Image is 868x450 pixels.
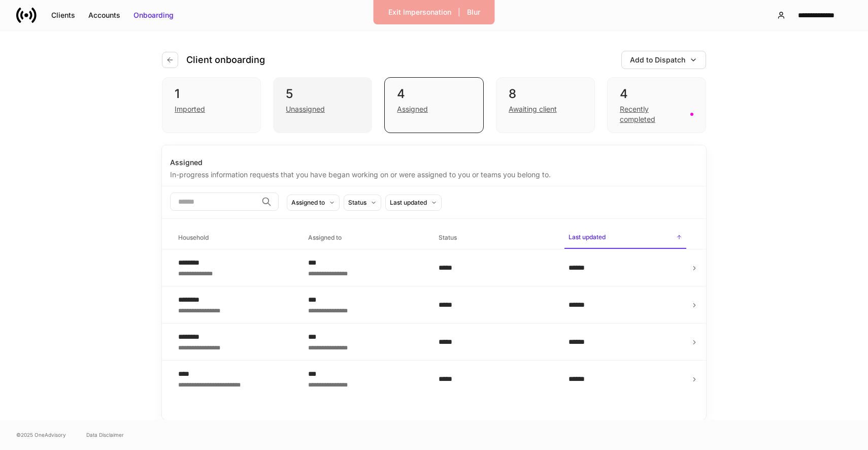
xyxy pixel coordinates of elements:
a: Data Disclaimer [86,431,124,439]
h6: Status [439,233,457,242]
button: Assigned to [287,195,340,211]
div: In-progress information requests that you have began working on or were assigned to you or teams ... [170,168,698,180]
div: Accounts [88,10,120,20]
div: 4Assigned [384,77,483,133]
div: Unassigned [286,104,325,114]
button: Status [344,195,381,211]
div: Assigned [170,157,698,168]
div: Status [348,198,366,207]
div: Exit Impersonation [388,7,451,17]
div: Awaiting client [509,104,557,114]
div: Last updated [390,198,427,207]
div: 5 [286,86,359,102]
div: 5Unassigned [273,77,372,133]
div: 8Awaiting client [496,77,595,133]
div: 4 [397,86,471,102]
span: Assigned to [304,228,426,248]
div: Assigned to [291,198,325,207]
div: Imported [175,104,205,114]
div: 1Imported [162,77,261,133]
button: Onboarding [127,7,180,23]
div: Recently completed [620,104,684,124]
h6: Last updated [569,232,606,242]
span: Household [174,228,296,248]
span: © 2025 OneAdvisory [16,431,66,439]
div: 1 [175,86,248,102]
button: Add to Dispatch [621,51,706,69]
div: 8 [509,86,582,102]
h4: Client onboarding [186,54,265,66]
div: Blur [467,7,480,17]
button: Clients [45,7,82,23]
button: Last updated [385,195,442,211]
span: Status [435,228,556,248]
h6: Household [178,233,209,242]
div: 4Recently completed [607,77,706,133]
div: Add to Dispatch [630,55,685,65]
button: Blur [460,4,487,20]
button: Accounts [82,7,127,23]
div: Assigned [397,104,428,114]
button: Exit Impersonation [382,4,458,20]
span: Last updated [564,227,686,249]
div: 4 [620,86,693,102]
div: Clients [51,10,75,20]
div: Onboarding [133,10,174,20]
h6: Assigned to [308,233,342,242]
